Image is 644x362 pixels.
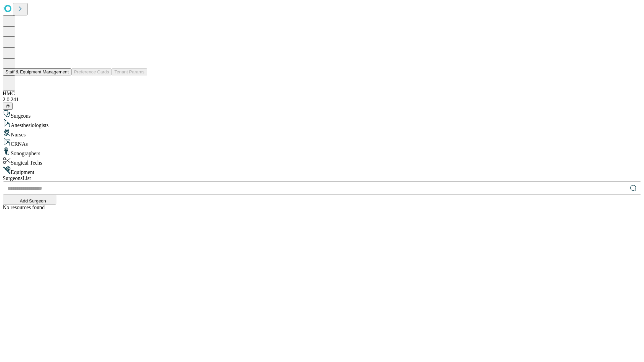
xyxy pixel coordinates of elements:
[3,119,641,128] div: Anesthesiologists
[3,138,641,147] div: CRNAs
[3,175,641,181] div: Surgeons List
[3,157,641,166] div: Surgical Techs
[20,198,46,203] span: Add Surgeon
[3,204,641,210] div: No resources found
[3,147,641,157] div: Sonographers
[3,97,641,103] div: 2.0.241
[71,68,112,75] button: Preference Cards
[112,68,147,75] button: Tenant Params
[3,103,13,110] button: @
[3,110,641,119] div: Surgeons
[3,68,71,75] button: Staff & Equipment Management
[3,166,641,175] div: Equipment
[3,90,641,97] div: HMC
[3,128,641,138] div: Nurses
[3,195,56,204] button: Add Surgeon
[5,104,10,109] span: @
